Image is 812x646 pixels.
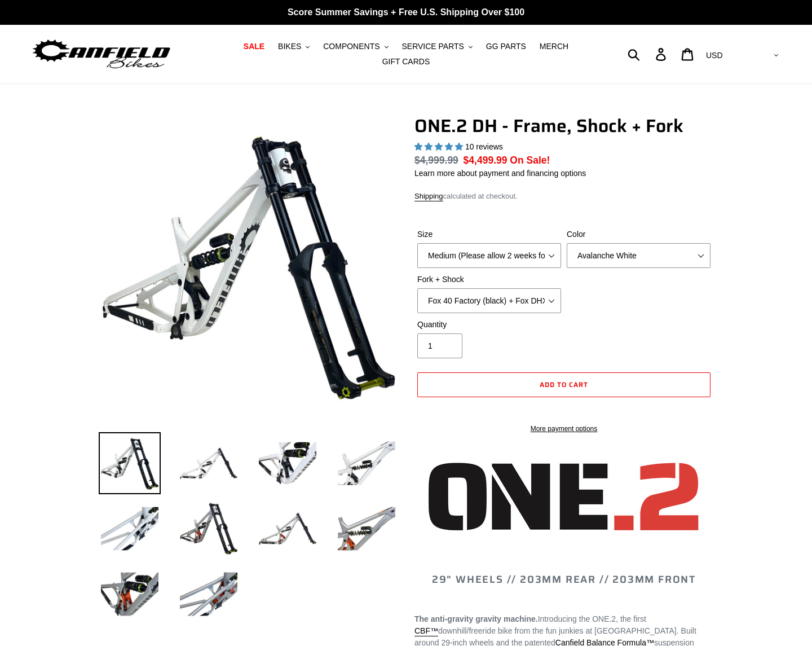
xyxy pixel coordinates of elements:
span: $4,499.99 [464,155,507,166]
span: BIKES [278,42,301,51]
a: SALE [238,39,270,54]
img: Load image into Gallery viewer, ONE.2 DH - Frame, Shock + Fork [99,563,161,625]
img: Load image into Gallery viewer, ONE.2 DH - Frame, Shock + Fork [99,498,161,560]
a: GIFT CARDS [377,54,436,69]
img: Canfield Bikes [31,37,172,72]
a: GG PARTS [480,39,532,54]
img: Load image into Gallery viewer, ONE.2 DH - Frame, Shock + Fork [178,432,240,494]
span: COMPONENTS [323,42,379,51]
span: SALE [244,42,264,51]
span: 5.00 stars [414,142,465,151]
label: Size [417,228,561,240]
span: GIFT CARDS [382,57,430,67]
span: 29" WHEELS // 203MM REAR // 203MM FRONT [432,572,696,587]
img: Load image into Gallery viewer, ONE.2 DH - Frame, Shock + Fork [178,498,240,560]
button: BIKES [272,39,315,54]
img: Load image into Gallery viewer, ONE.2 DH - Frame, Shock + Fork [99,432,161,494]
label: Color [567,228,710,240]
s: $4,999.99 [414,155,458,166]
span: Add to cart [540,379,588,390]
strong: The anti-gravity gravity machine. [414,614,538,623]
button: SERVICE PARTS [396,39,478,54]
a: CBF™ [414,626,438,636]
button: Add to cart [417,372,710,397]
span: 10 reviews [465,142,503,151]
a: MERCH [534,39,574,54]
h1: ONE.2 DH - Frame, Shock + Fork [414,115,713,137]
label: Quantity [417,319,561,331]
a: Shipping [414,192,443,201]
span: SERVICE PARTS [401,42,464,51]
a: More payment options [417,424,710,434]
input: Search [634,42,663,67]
img: Load image into Gallery viewer, ONE.2 DH - Frame, Shock + Fork [257,432,319,494]
img: Load image into Gallery viewer, ONE.2 DH - Frame, Shock + Fork [178,563,240,625]
label: Fork + Shock [417,274,561,285]
span: GG PARTS [486,42,526,51]
button: COMPONENTS [317,39,394,54]
img: Load image into Gallery viewer, ONE.2 DH - Frame, Shock + Fork [336,432,398,494]
div: calculated at checkout. [414,191,713,202]
span: On Sale! [510,153,550,168]
img: Load image into Gallery viewer, ONE.2 DH - Frame, Shock + Fork [257,498,319,560]
span: MERCH [540,42,568,51]
a: Learn more about payment and financing options [414,169,586,178]
img: Load image into Gallery viewer, ONE.2 DH - Frame, Shock + Fork [336,498,398,560]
